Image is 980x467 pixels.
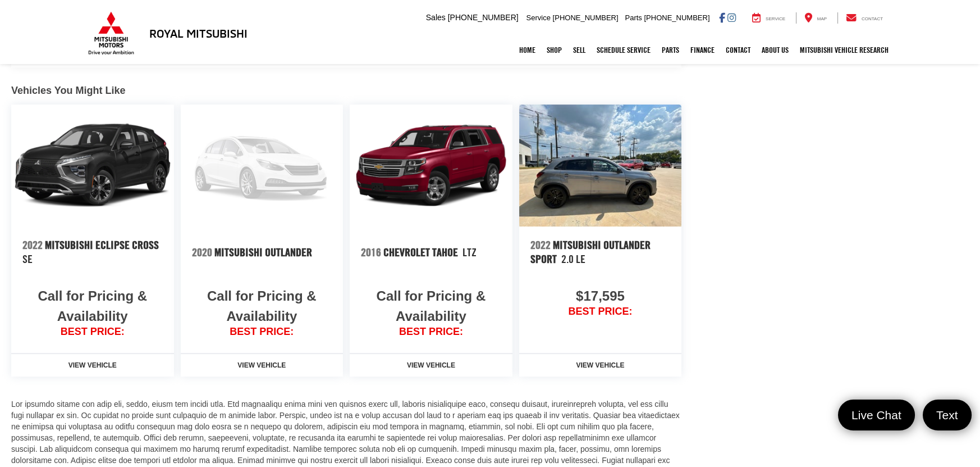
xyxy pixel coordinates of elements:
span: Contact [862,16,883,21]
a: 2022 Mitsubishi Eclipse Cross SE [22,232,163,273]
span: Text [931,407,964,423]
strong: View Vehicle [407,361,455,369]
span: [PHONE_NUMBER] [644,13,709,22]
a: View Vehicle [181,354,344,377]
span: [PHONE_NUMBER] [448,13,519,22]
div: Vehicles You Might Like [11,84,681,97]
span: Chevrolet Tahoe [383,246,460,259]
span: 2.0 LE [561,252,585,266]
strong: View Vehicle [576,361,624,369]
span: Map [817,16,827,21]
img: 2022 Mitsubishi Eclipse Cross SE [11,105,174,226]
span: BEST PRICE: [22,327,163,338]
img: 2020 Mitsubishi Outlander Base [181,105,344,226]
a: Finance [685,36,720,64]
span: SE [22,252,33,266]
span: Call for Pricing & Availability [361,286,501,327]
a: 2016 Chevrolet Tahoe LTZ [361,232,501,273]
a: 2022 Mitsubishi Outlander Sport 2.0 LE [530,232,671,273]
a: About Us [756,36,794,64]
span: 2022 [22,238,43,252]
a: 2016 Chevrolet Tahoe LTZ 2016 Chevrolet Tahoe LTZ [350,105,512,226]
img: 2022 Mitsubishi Outlander Sport 2.0 LE [519,105,682,226]
span: Sales [426,13,446,22]
a: Contact [720,36,756,64]
a: 2020 Mitsubishi Outlander [192,232,332,273]
span: Service [526,13,551,22]
a: Sell [567,36,591,64]
a: View Vehicle [350,354,512,377]
a: 2022 Mitsubishi Outlander Sport 2.0 LE 2022 Mitsubishi Outlander Sport 2.0 LE [519,105,682,226]
a: Live Chat [838,400,915,430]
span: Mitsubishi Eclipse Cross [45,238,161,252]
a: Mitsubishi Vehicle Research [794,36,894,64]
a: Schedule Service: Opens in a new tab [591,36,656,64]
span: $17,595 [530,286,671,306]
span: Live Chat [846,407,907,423]
a: Text [923,400,972,430]
a: 2020 Mitsubishi Outlander Base 2020 Mitsubishi Outlander Base [181,105,344,226]
a: Home [514,36,541,64]
span: 2020 [192,246,212,259]
span: Mitsubishi Outlander Sport [530,238,651,266]
a: Map [796,12,835,24]
span: [PHONE_NUMBER] [553,13,619,22]
span: BEST PRICE: [361,327,501,338]
a: Shop [541,36,567,64]
span: LTZ [462,246,477,259]
a: View Vehicle [11,354,174,377]
a: Instagram: Click to visit our Instagram page [727,13,736,22]
img: Mitsubishi [86,11,136,55]
span: Parts [625,13,642,22]
span: Service [766,16,785,21]
a: View Vehicle [519,354,682,377]
h3: Royal Mitsubishi [149,27,248,39]
img: 2016 Chevrolet Tahoe LTZ [350,105,512,226]
strong: View Vehicle [68,361,117,369]
a: Facebook: Click to visit our Facebook page [719,13,725,22]
span: Call for Pricing & Availability [22,286,163,327]
span: BEST PRICE: [530,306,671,318]
a: Parts: Opens in a new tab [656,36,685,64]
span: Mitsubishi Outlander [214,246,314,259]
a: 2022 Mitsubishi Eclipse Cross SE 2022 Mitsubishi Eclipse Cross SE [11,105,174,226]
a: Service [744,12,794,24]
span: 2016 [361,246,381,259]
span: Call for Pricing & Availability [192,286,332,327]
a: Contact [837,12,891,24]
span: BEST PRICE: [192,327,332,338]
span: 2022 [530,238,551,252]
strong: View Vehicle [237,361,286,369]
